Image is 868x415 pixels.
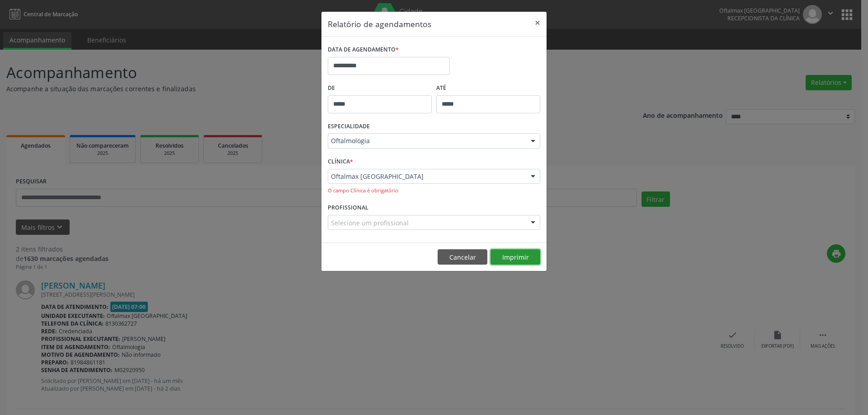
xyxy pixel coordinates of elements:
[438,249,487,265] button: Cancelar
[328,120,370,134] label: ESPECIALIDADE
[328,187,540,195] div: O campo Clínica é obrigatório
[328,201,368,215] label: PROFISSIONAL
[528,12,547,34] button: Close
[491,249,540,265] button: Imprimir
[331,172,522,181] span: Oftalmax [GEOGRAPHIC_DATA]
[328,43,399,57] label: DATA DE AGENDAMENTO
[328,81,432,95] label: De
[328,155,353,169] label: CLÍNICA
[331,136,522,145] span: Oftalmologia
[331,218,409,228] span: Selecione um profissional
[328,18,431,30] h5: Relatório de agendamentos
[436,81,540,95] label: ATÉ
